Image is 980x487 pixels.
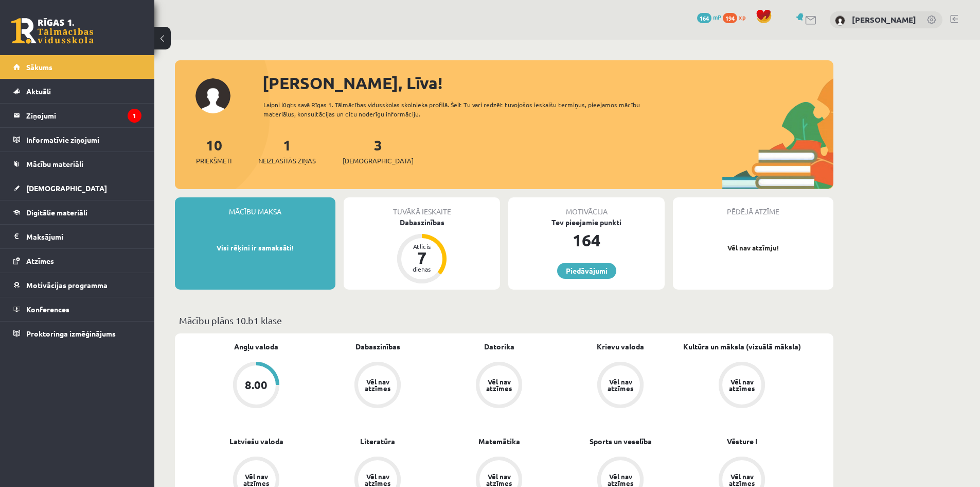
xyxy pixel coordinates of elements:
div: 8.00 [245,379,268,391]
a: Kultūra un māksla (vizuālā māksla) [683,341,801,352]
p: Vēl nav atzīmju! [678,243,828,253]
div: Vēl nav atzīmes [363,378,392,392]
div: 164 [508,228,665,253]
a: Mācību materiāli [13,152,141,176]
span: [DEMOGRAPHIC_DATA] [343,156,414,166]
a: 3[DEMOGRAPHIC_DATA] [343,136,414,166]
a: Aktuāli [13,79,141,103]
span: Sākums [26,62,52,72]
a: Vēl nav atzīmes [317,362,438,410]
a: 10Priekšmeti [196,136,231,166]
div: Pēdējā atzīme [673,197,833,217]
a: Dabaszinības Atlicis 7 dienas [344,217,500,285]
div: [PERSON_NAME], Līva! [262,71,833,95]
div: 7 [406,249,437,266]
legend: Maksājumi [26,225,141,248]
legend: Informatīvie ziņojumi [26,128,141,152]
span: Proktoringa izmēģinājums [26,329,116,338]
div: Vēl nav atzīmes [606,378,635,392]
div: Vēl nav atzīmes [242,473,271,486]
span: Neizlasītās ziņas [258,156,316,166]
div: Dabaszinības [344,217,500,228]
div: Vēl nav atzīmes [485,378,513,392]
a: Informatīvie ziņojumi [13,128,141,152]
a: Sports un veselība [590,436,652,447]
a: Vēsture I [727,436,757,447]
a: 8.00 [195,362,317,410]
span: Priekšmeti [196,156,231,166]
div: Laipni lūgts savā Rīgas 1. Tālmācības vidusskolas skolnieka profilā. Šeit Tu vari redzēt tuvojošo... [263,100,658,119]
a: Dabaszinības [355,341,400,352]
a: 164 mP [697,13,721,21]
div: Atlicis [406,243,437,249]
a: Rīgas 1. Tālmācības vidusskola [11,18,94,44]
legend: Ziņojumi [26,104,141,127]
span: Mācību materiāli [26,159,83,169]
span: 164 [697,13,711,23]
a: Vēl nav atzīmes [681,362,803,410]
a: Vēl nav atzīmes [560,362,681,410]
a: Motivācijas programma [13,273,141,297]
a: Vēl nav atzīmes [438,362,560,410]
div: Vēl nav atzīmes [727,378,756,392]
div: Motivācija [508,197,665,217]
div: Vēl nav atzīmes [363,473,392,486]
p: Visi rēķini ir samaksāti! [180,243,330,253]
div: Tuvākā ieskaite [344,197,500,217]
a: 194 xp [723,13,751,21]
div: dienas [406,266,437,272]
a: Matemātika [478,436,520,447]
p: Mācību plāns 10.b1 klase [179,313,829,327]
a: [DEMOGRAPHIC_DATA] [13,176,141,200]
a: Ziņojumi1 [13,104,141,127]
div: Vēl nav atzīmes [485,473,513,486]
a: Atzīmes [13,249,141,273]
a: Angļu valoda [234,341,278,352]
a: Sākums [13,55,141,79]
a: Literatūra [360,436,395,447]
span: 194 [723,13,737,23]
div: Vēl nav atzīmes [727,473,756,486]
a: Latviešu valoda [229,436,283,447]
div: Tev pieejamie punkti [508,217,665,228]
span: Motivācijas programma [26,280,108,290]
span: Atzīmes [26,256,54,265]
a: Proktoringa izmēģinājums [13,322,141,345]
i: 1 [128,109,141,123]
span: [DEMOGRAPHIC_DATA] [26,183,107,193]
a: Krievu valoda [597,341,644,352]
span: xp [739,13,745,21]
img: Līva Krauze [835,15,845,26]
div: Mācību maksa [175,197,335,217]
a: Datorika [484,341,514,352]
div: Vēl nav atzīmes [606,473,635,486]
span: Digitālie materiāli [26,208,87,217]
a: Konferences [13,297,141,321]
span: Aktuāli [26,87,51,96]
a: 1Neizlasītās ziņas [258,136,316,166]
a: Maksājumi [13,225,141,248]
span: mP [713,13,721,21]
a: Piedāvājumi [557,263,616,279]
a: Digitālie materiāli [13,200,141,224]
a: [PERSON_NAME] [852,14,916,25]
span: Konferences [26,305,69,314]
